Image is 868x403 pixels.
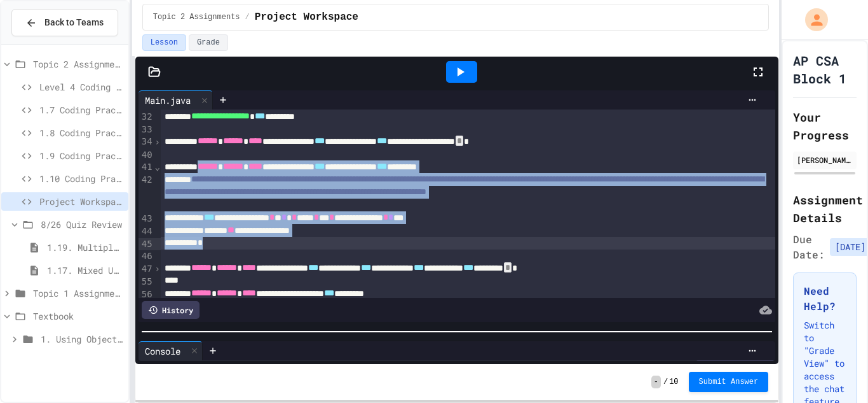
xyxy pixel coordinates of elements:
span: 10 [669,377,678,387]
div: 43 [139,213,154,225]
span: Due Date: [793,232,825,262]
span: / [245,12,250,22]
span: Unfold line [154,264,161,274]
span: 1.8 Coding Practice [39,126,123,139]
div: 40 [139,149,154,162]
h3: Need Help? [804,283,846,314]
span: - [651,376,661,388]
div: Console [139,344,187,358]
button: Submit Answer [689,372,769,392]
span: Level 4 Coding Challenge [39,80,123,94]
span: Textbook [33,309,123,323]
span: 1.7 Coding Practice [39,103,123,117]
span: 1.19. Multiple Choice Exercises for Unit 1a (1.1-1.6) [47,241,123,254]
span: Project Workspace [39,195,123,208]
span: Submit Answer [699,377,759,387]
div: Main.java [139,94,197,107]
button: Grade [189,34,228,51]
span: folded code [456,136,463,146]
button: Back to Teams [11,9,118,36]
div: 42 [139,174,154,212]
div: Console [139,341,203,360]
span: 1. Using Objects and Methods [41,332,123,346]
div: History [142,301,200,319]
h1: AP CSA Block 1 [793,52,857,87]
h2: Assignment Details [793,191,857,227]
div: 45 [139,238,154,251]
span: Project Workspace [255,10,358,25]
span: Back to Teams [44,16,104,29]
span: 8/26 Quiz Review [41,218,123,231]
div: Show display [695,360,775,378]
div: 47 [139,263,154,276]
h2: Your Progress [793,108,857,144]
span: 1.17. Mixed Up Code Practice 1.1-1.6 [47,264,123,277]
span: Topic 1 Assignments [33,286,123,300]
div: [PERSON_NAME] [797,154,853,166]
div: 44 [139,225,154,238]
span: 1.10 Coding Practice [39,172,123,185]
span: / [663,377,668,387]
div: My Account [792,5,831,34]
div: 55 [139,276,154,288]
div: 34 [139,136,154,148]
span: Topic 2 Assignments [33,57,123,71]
div: 33 [139,124,154,136]
span: Fold line [154,162,161,172]
button: Lesson [142,34,186,51]
div: 41 [139,161,154,174]
span: Unfold line [154,137,161,147]
div: Main.java [139,90,213,110]
span: folded code [504,262,512,272]
span: Topic 2 Assignments [153,12,240,22]
div: 32 [139,111,154,124]
div: 46 [139,250,154,263]
span: 1.9 Coding Practice [39,149,123,162]
div: 56 [139,288,154,301]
